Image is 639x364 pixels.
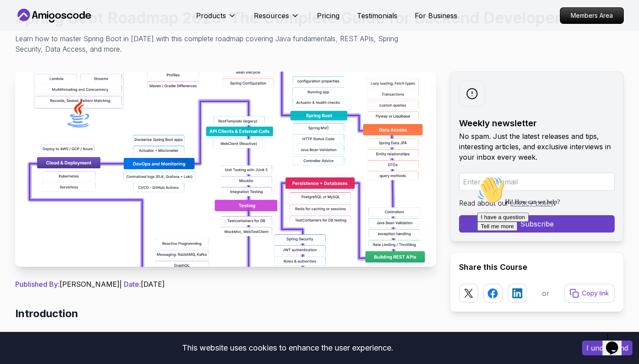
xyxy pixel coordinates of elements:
p: Members Area [560,8,623,23]
p: Read about our . [459,198,615,208]
h2: Share this Course [459,261,615,273]
button: Subscribe [459,215,615,233]
button: I have a question [3,40,55,49]
img: Spring Boot Roadmap 2025: The Complete Guide for Backend Developers thumbnail [15,72,436,267]
p: Resources [254,10,289,21]
div: This website uses cookies to enhance the user experience. [7,338,569,357]
p: No spam. Just the latest releases and tips, interesting articles, and exclusive interviews in you... [459,131,615,162]
a: For Business [415,10,457,21]
button: Resources [254,10,300,28]
button: Products [196,10,236,28]
a: Pricing [317,10,339,21]
div: 👋Hi! How can we help?I have a questionTell me more [3,3,160,58]
button: Accept cookies [582,341,632,355]
span: Date: [124,280,141,289]
h2: Introduction [15,307,436,321]
h2: Weekly newsletter [459,117,615,129]
p: Learn how to master Spring Boot in [DATE] with this complete roadmap covering Java fundamentals, ... [15,33,405,54]
img: :wave: [3,3,31,31]
a: Testimonials [357,10,397,21]
button: Tell me more [3,49,43,58]
input: Enter your email [459,173,615,191]
a: Members Area [560,7,624,24]
iframe: chat widget [602,329,630,355]
p: Products [196,10,226,21]
p: [PERSON_NAME] | [DATE] [15,279,436,289]
span: Hi! How can we help? [3,26,86,33]
span: Published By: [15,280,60,289]
iframe: chat widget [474,173,630,325]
